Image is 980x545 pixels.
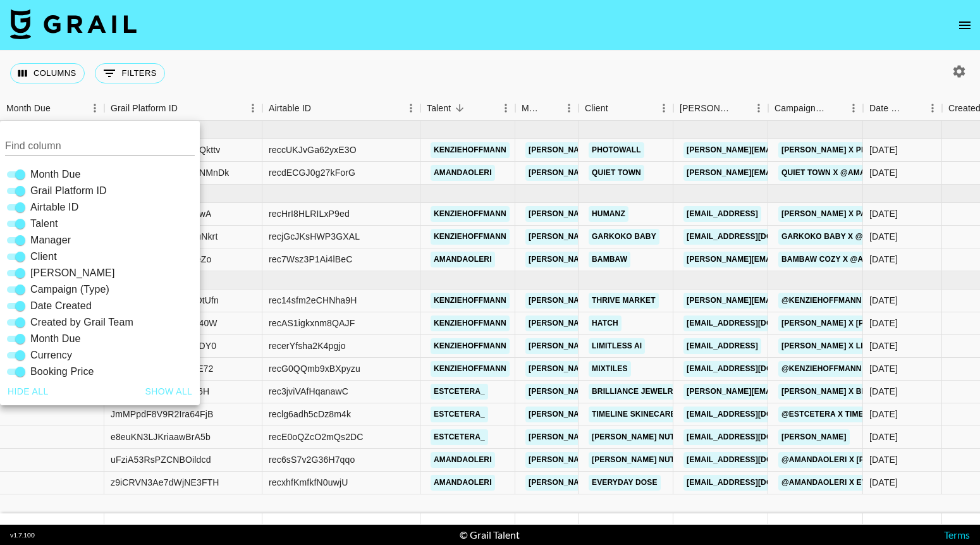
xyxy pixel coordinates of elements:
div: Month Due [6,96,51,121]
a: [PERSON_NAME] [778,429,850,445]
a: [PERSON_NAME][EMAIL_ADDRESS][PERSON_NAME][DOMAIN_NAME] [525,206,797,222]
a: Thrive Market [589,293,659,309]
a: [PERSON_NAME][EMAIL_ADDRESS][PERSON_NAME][DOMAIN_NAME] [525,252,797,267]
button: Hide all [3,380,54,403]
a: [PERSON_NAME] Nutrition [589,429,704,445]
button: Menu [923,99,942,118]
a: Brilliance Jewelry [589,384,681,400]
div: © Grail Talent [460,529,520,541]
a: [PERSON_NAME][EMAIL_ADDRESS][PERSON_NAME][DOMAIN_NAME] [525,229,797,245]
a: kenziehoffmann [431,338,510,354]
a: [EMAIL_ADDRESS] [683,338,761,354]
div: recAS1igkxnm8QAJF [269,317,355,329]
a: [PERSON_NAME][EMAIL_ADDRESS][PERSON_NAME][DOMAIN_NAME] [525,293,797,309]
div: 7/23/2025 [869,166,898,179]
a: estcetera_ [431,407,488,422]
a: [PERSON_NAME][EMAIL_ADDRESS][PERSON_NAME][DOMAIN_NAME] [525,452,797,468]
div: recE0oQZcO2mQs2DC [269,431,364,443]
a: BamBaw [589,252,630,267]
a: Garkoko Baby [589,229,659,245]
span: Campaign (Type) [30,282,109,297]
a: estcetera_ [431,429,488,445]
div: recjGcJKsHWP3GXAL [269,230,360,243]
div: recdECGJ0g27kForG [269,166,355,179]
div: rec14sfm2eCHNha9H [269,294,357,307]
a: Timeline Skinecare [589,407,679,422]
button: Sort [608,99,626,117]
span: Created by Grail Team [30,315,133,330]
a: Limitless AI [589,338,645,354]
img: Grail Talent [10,9,137,39]
a: [EMAIL_ADDRESS][DOMAIN_NAME] [683,361,825,377]
div: Client [579,96,673,121]
a: [PERSON_NAME] x Limitless AI [778,338,909,354]
a: [PERSON_NAME][EMAIL_ADDRESS][PERSON_NAME][DOMAIN_NAME] [525,361,797,377]
div: Manager [515,96,579,121]
a: amandaoleri [431,165,495,181]
a: [PERSON_NAME][EMAIL_ADDRESS][DOMAIN_NAME] [683,252,890,267]
div: 8/25/2025 [869,476,898,489]
div: recxhfKmfkfN0uwjU [269,476,348,489]
div: Grail Platform ID [104,96,262,121]
button: open drawer [952,13,977,38]
a: amandaoleri [431,452,495,468]
span: Booking Price [30,364,94,379]
div: 8/26/2025 [869,294,898,307]
button: Menu [749,99,768,118]
div: 8/27/2025 [869,362,898,375]
div: [PERSON_NAME] [680,96,732,121]
button: Sort [51,99,68,117]
button: Menu [654,99,673,118]
div: e8euKN3LJKriaawBrA5b [111,431,211,443]
a: [PERSON_NAME][EMAIL_ADDRESS][DOMAIN_NAME] [683,165,890,181]
div: Campaign (Type) [775,96,826,121]
button: Menu [844,99,863,118]
div: 8/11/2025 [869,253,898,266]
a: @amandaoleri x Everyday Dose [778,475,925,491]
button: Sort [451,99,469,117]
div: uFziA53RsPZCNBOildcd [111,453,211,466]
a: Bambaw Cozy x @amandaoleri [778,252,919,267]
a: [PERSON_NAME] x Photowall [778,142,909,158]
a: [PERSON_NAME][EMAIL_ADDRESS][PERSON_NAME][DOMAIN_NAME] [683,384,955,400]
a: kenziehoffmann [431,206,510,222]
a: [EMAIL_ADDRESS][DOMAIN_NAME] [683,407,825,422]
div: Grail Platform ID [111,96,178,121]
a: Quiet Town [589,165,644,181]
a: [EMAIL_ADDRESS][DOMAIN_NAME] [683,229,825,245]
span: Date Created [30,298,92,314]
div: rec7Wsz3P1Ai4lBeC [269,253,353,266]
span: Currency [30,348,72,363]
div: Date Created [863,96,942,121]
button: Menu [560,99,579,118]
div: recHrI8HLRILxP9ed [269,207,350,220]
span: Grail Platform ID [30,183,107,199]
a: [PERSON_NAME][EMAIL_ADDRESS][PERSON_NAME][DOMAIN_NAME] [525,384,797,400]
div: 8/13/2025 [869,385,898,398]
span: Month Due [30,331,81,346]
div: recG0QQmb9xBXpyzu [269,362,360,375]
div: rec3jviVAfHqanawC [269,385,348,398]
button: Sort [905,99,923,117]
div: JmMPpdF8V9R2Ira64FjB [111,408,214,420]
button: Sort [542,99,560,117]
div: 8/29/2025 [869,431,898,443]
a: kenziehoffmann [431,293,510,309]
a: PhotoWall [589,142,644,158]
a: [PERSON_NAME] x Pampers Sleep Coach UGC [778,206,974,222]
a: Mixtiles [589,361,631,377]
div: z9iCRVN3Ae7dWjNE3FTH [111,476,219,489]
button: Menu [85,99,104,118]
button: Menu [243,99,262,118]
a: [PERSON_NAME][EMAIL_ADDRESS][PERSON_NAME][DOMAIN_NAME] [525,475,797,491]
a: kenziehoffmann [431,142,510,158]
a: [PERSON_NAME] x Brilliance [778,384,906,400]
button: Show filters [95,63,165,83]
a: Terms [944,529,970,541]
div: Talent [420,96,515,121]
span: Client [30,249,57,264]
div: Manager [522,96,542,121]
div: 8/13/2025 [869,340,898,352]
a: @kenziehoffmann x MixTiles [778,361,910,377]
a: Garkoko Baby x @[PERSON_NAME] [778,229,931,245]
